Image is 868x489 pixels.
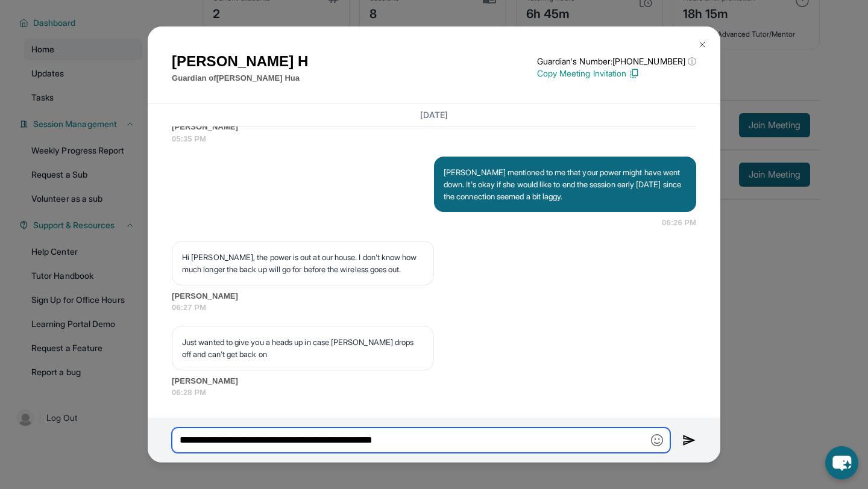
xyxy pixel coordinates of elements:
[537,67,696,79] p: Copy Meeting Invitation
[172,72,308,84] p: Guardian of [PERSON_NAME] Hua
[651,434,663,446] img: Emoji
[682,433,696,447] img: Send icon
[825,446,858,479] button: chat-button
[662,217,696,229] span: 06:26 PM
[172,302,696,314] span: 06:27 PM
[172,51,308,72] h1: [PERSON_NAME] H
[172,121,696,133] span: [PERSON_NAME]
[172,375,696,387] span: [PERSON_NAME]
[537,55,696,67] p: Guardian's Number: [PHONE_NUMBER]
[697,40,707,49] img: Close Icon
[629,68,640,79] img: Copy Icon
[172,133,696,145] span: 05:35 PM
[182,251,424,275] p: Hi [PERSON_NAME], the power is out at our house. I don't know how much longer the back up will go...
[444,166,687,202] p: [PERSON_NAME] mentioned to me that your power might have went down. It's okay if she would like t...
[172,387,696,399] span: 06:28 PM
[172,109,696,121] h3: [DATE]
[182,336,424,360] p: Just wanted to give you a heads up in case [PERSON_NAME] drops off and can't get back on
[172,290,696,302] span: [PERSON_NAME]
[688,55,696,67] span: ⓘ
